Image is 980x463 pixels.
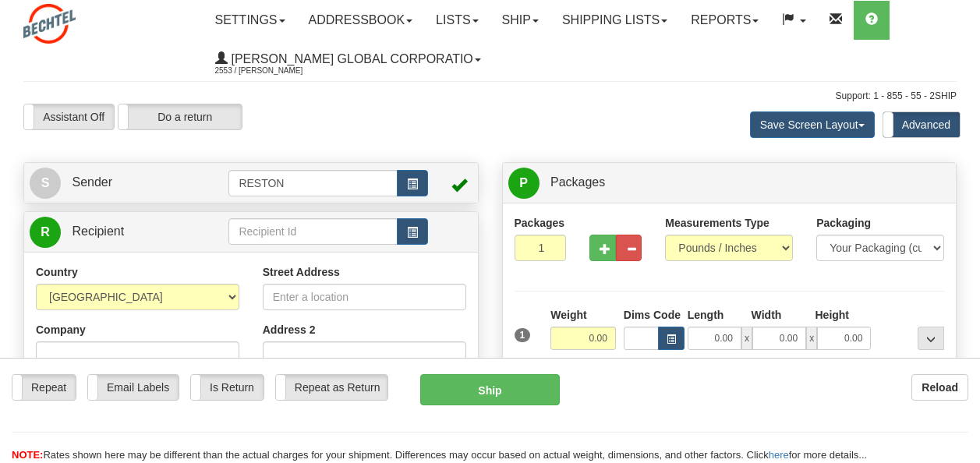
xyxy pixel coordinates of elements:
[72,175,112,189] span: Sender
[665,215,769,231] label: Measurements Type
[30,217,61,248] span: R
[263,284,466,310] input: Enter a location
[203,1,297,40] a: Settings
[816,215,871,231] label: Packaging
[30,216,207,248] a: R Recipient
[883,112,960,137] label: Advanced
[24,104,114,129] label: Assistant Off
[420,374,561,405] button: Ship
[203,40,493,79] a: [PERSON_NAME] Global Corporatio 2553 / [PERSON_NAME]
[23,4,76,44] img: logo2553.jpg
[119,104,242,129] label: Do a return
[922,381,958,394] b: Reload
[228,170,397,196] input: Sender Id
[550,1,679,40] a: Shipping lists
[508,168,540,199] span: P
[228,52,473,65] span: [PERSON_NAME] Global Corporatio
[263,322,316,338] label: Address 2
[679,1,770,40] a: Reports
[88,375,179,400] label: Email Labels
[806,327,817,350] span: x
[228,218,397,245] input: Recipient Id
[72,224,124,238] span: Recipient
[515,215,565,231] label: Packages
[191,375,264,400] label: Is Return
[30,168,61,199] span: S
[515,328,531,342] span: 1
[424,1,490,40] a: Lists
[741,327,752,350] span: x
[12,375,76,400] label: Repeat
[750,111,875,138] button: Save Screen Layout
[752,307,782,323] label: Width
[550,175,605,189] span: Packages
[36,322,86,338] label: Company
[918,327,944,350] div: ...
[688,307,724,323] label: Length
[276,375,387,400] label: Repeat as Return
[911,374,968,401] button: Reload
[550,307,586,323] label: Weight
[297,1,425,40] a: Addressbook
[215,63,332,79] span: 2553 / [PERSON_NAME]
[263,264,340,280] label: Street Address
[490,1,550,40] a: Ship
[12,449,43,461] span: NOTE:
[769,449,789,461] a: here
[30,167,228,199] a: S Sender
[508,167,951,199] a: P Packages
[23,90,957,103] div: Support: 1 - 855 - 55 - 2SHIP
[624,307,680,323] label: Dims Code
[815,307,849,323] label: Height
[36,264,78,280] label: Country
